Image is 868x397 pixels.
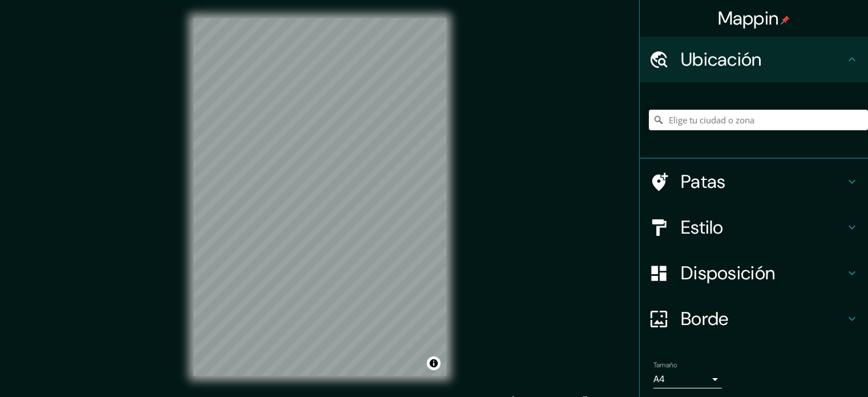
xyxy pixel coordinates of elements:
[640,250,868,296] div: Disposición
[718,6,779,30] font: Mappin
[681,170,726,194] font: Patas
[193,18,446,376] canvas: Mapa
[640,204,868,250] div: Estilo
[653,370,722,388] div: A4
[681,307,729,331] font: Borde
[653,360,677,370] font: Tamaño
[640,37,868,82] div: Ubicación
[649,110,868,130] input: Elige tu ciudad o zona
[427,356,441,370] button: Activar o desactivar atribución
[681,215,724,239] font: Estilo
[781,15,790,25] img: pin-icon.png
[681,261,775,285] font: Disposición
[681,47,762,71] font: Ubicación
[640,296,868,342] div: Borde
[653,373,665,385] font: A4
[640,159,868,204] div: Patas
